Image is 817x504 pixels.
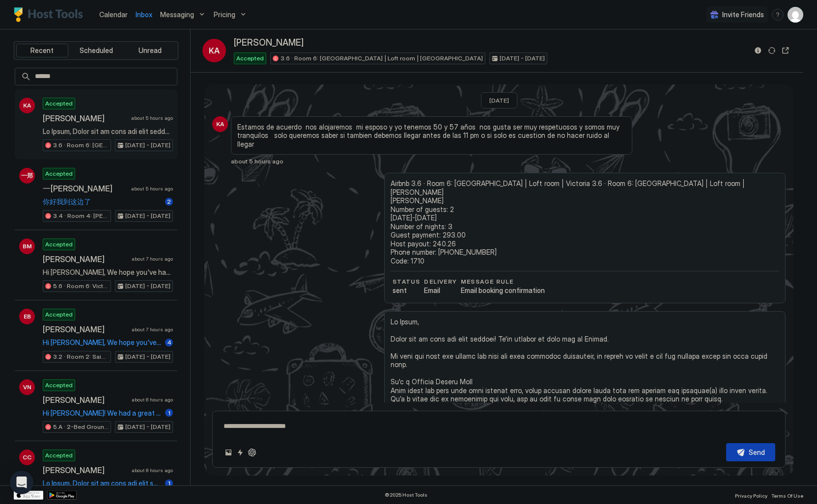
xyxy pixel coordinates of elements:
span: Delivery [424,277,457,286]
span: © 2025 Host Tools [385,492,427,498]
button: Scheduled [70,44,122,57]
span: [DATE] - [DATE] [125,212,170,220]
button: Quick reply [234,447,246,458]
a: Privacy Policy [735,490,767,500]
span: BM [23,242,32,251]
span: Accepted [236,54,264,63]
span: about 5 hours ago [131,186,173,192]
span: about 7 hours ago [132,256,173,262]
span: Scheduled [80,46,113,55]
span: [DATE] - [DATE] [125,141,170,150]
span: Accepted [45,310,73,319]
div: Open Intercom Messenger [10,471,33,494]
a: Calendar [99,9,128,20]
span: [PERSON_NAME] [43,395,128,405]
span: status [393,277,420,286]
span: Inbox [136,10,152,19]
span: 一[PERSON_NAME] [43,184,127,193]
span: EB [24,312,31,321]
span: Accepted [45,169,73,178]
span: about 8 hours ago [132,397,173,403]
a: App Store [14,491,43,500]
span: about 8 hours ago [132,467,173,474]
span: [PERSON_NAME] [43,254,128,264]
span: Pricing [214,10,235,19]
button: Recent [16,44,68,57]
a: Inbox [136,9,152,20]
span: sent [393,286,420,295]
button: Reservation information [752,45,764,56]
span: Accepted [45,381,73,390]
span: 1 [168,409,170,417]
span: Airbnb 3.6 · Room 6: [GEOGRAPHIC_DATA] | Loft room | Victoria 3.6 · Room 6: [GEOGRAPHIC_DATA] | L... [391,179,779,265]
span: 3.6 · Room 6: [GEOGRAPHIC_DATA] | Loft room | [GEOGRAPHIC_DATA] [53,141,109,150]
span: [PERSON_NAME] [234,37,304,49]
span: Terms Of Use [771,493,803,499]
span: about 5 hours ago [231,158,283,165]
button: Open reservation [780,45,791,56]
a: Google Play Store [47,491,77,500]
span: Messaging [160,10,194,19]
span: Recent [30,46,54,55]
span: Email booking confirmation [461,286,545,295]
span: Lo Ipsum, Dolor sit am cons adi elit seddoei! Te'in utlabor et dolo mag al Enimad. Mi veni qui no... [43,479,161,488]
span: Privacy Policy [735,493,767,499]
span: [PERSON_NAME] [43,113,127,123]
span: [DATE] - [DATE] [125,352,170,361]
span: Accepted [45,451,73,460]
a: Terms Of Use [771,490,803,500]
span: Hi [PERSON_NAME], We hope you've had a wonderful time in [GEOGRAPHIC_DATA]! Just a quick reminder... [43,338,161,347]
span: Accepted [45,240,73,249]
div: User profile [788,7,803,23]
span: Lo Ipsum, Dolor sit am cons adi elit seddoei! Te'in utlabor et dolo mag al Enimad. Mi veni qui no... [43,127,173,136]
span: 3.4 · Room 4: [PERSON_NAME] Modern | Large room | [PERSON_NAME] [53,212,109,220]
button: Upload image [223,447,234,458]
div: tab-group [14,41,178,60]
span: [PERSON_NAME] [43,465,128,475]
span: 2 [167,198,171,205]
span: Unread [139,46,162,55]
span: about 7 hours ago [132,326,173,333]
a: Host Tools Logo [14,7,87,22]
span: Message Rule [461,277,545,286]
span: Calendar [99,10,128,19]
span: 3.6 · Room 6: [GEOGRAPHIC_DATA] | Loft room | [GEOGRAPHIC_DATA] [281,54,483,63]
span: 你好我到这边了 [43,197,161,206]
button: Unread [124,44,176,57]
span: 1 [168,479,170,487]
span: CC [23,453,31,462]
span: [DATE] - [DATE] [125,282,170,291]
span: [DATE] - [DATE] [500,54,545,63]
span: 4 [167,339,171,346]
span: Email [424,286,457,295]
span: Estamos de acuerdo nos alojaremos mi esposo y yo tenemos 50 y 57 años nos gusta ser muy respetuos... [237,123,626,149]
span: 3.2 · Room 2: Sainsbury's | Ground Floor | [GEOGRAPHIC_DATA] [53,352,109,361]
span: 一郑 [21,171,33,180]
input: Input Field [31,68,177,85]
span: Accepted [45,99,73,108]
div: Send [749,447,765,457]
span: 5.6 · Room 6: Victoria Line | Loft room | [GEOGRAPHIC_DATA] [53,282,109,291]
span: Hi [PERSON_NAME], We hope you've had a wonderful time in [GEOGRAPHIC_DATA]! Just a quick reminder... [43,268,173,277]
span: KA [209,45,220,56]
span: Invite Friends [722,10,764,19]
button: Send [726,443,775,461]
span: VN [23,383,31,392]
span: 5.A · 2-Bed Ground Floor Suite | Private Bath | [GEOGRAPHIC_DATA] [53,423,109,431]
span: [DATE] [489,97,509,104]
span: [DATE] - [DATE] [125,423,170,431]
span: Hi [PERSON_NAME]! We had a great stay I’ll also leave a 5-star review. However, for some feedback... [43,409,161,418]
span: [PERSON_NAME] [43,324,128,334]
span: KA [23,101,31,110]
div: menu [772,9,784,21]
button: Sync reservation [766,45,778,56]
span: KA [216,120,224,129]
span: about 5 hours ago [131,115,173,121]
